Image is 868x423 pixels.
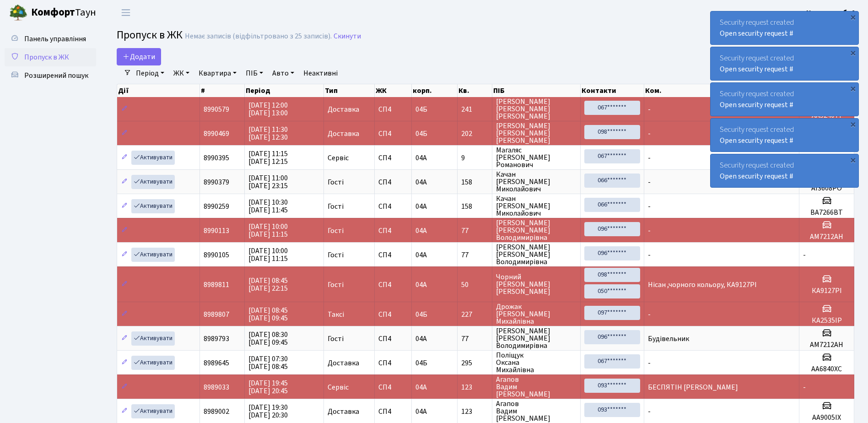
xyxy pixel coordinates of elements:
span: [DATE] 10:00 [DATE] 11:15 [248,222,288,239]
span: Гості [328,203,344,210]
div: × [848,48,857,57]
span: - [803,250,806,260]
span: - [648,358,651,368]
span: 8990469 [204,129,229,139]
span: 04Б [415,104,427,114]
span: СП4 [378,384,407,391]
a: Активувати [131,356,175,370]
h5: КА9127РІ [803,287,850,295]
span: Сервіс [328,384,349,391]
span: СП4 [378,227,407,234]
span: - [648,309,651,320]
span: Чорний [PERSON_NAME] [PERSON_NAME] [496,273,577,295]
span: - [648,177,651,187]
th: Період [245,84,324,97]
span: 8990579 [204,104,229,114]
span: 04А [415,177,427,187]
span: [DATE] 08:45 [DATE] 09:45 [248,305,288,323]
span: 04А [415,334,427,344]
span: Таксі [328,311,344,318]
th: # [200,84,245,97]
span: Пропуск в ЖК [117,27,183,43]
th: Кв. [458,84,492,97]
a: Неактивні [300,65,341,81]
span: СП4 [378,130,407,137]
a: Додати [117,48,161,65]
a: Консьєрж б. 4. [806,7,857,18]
span: 8990105 [204,250,229,260]
span: Поліщук Оксана Михайлівна [496,352,577,374]
span: [PERSON_NAME] [PERSON_NAME] Володимирівна [496,219,577,241]
span: Гості [328,281,344,288]
a: Пропуск в ЖК [5,48,96,66]
span: 8989645 [204,358,229,368]
span: 8990379 [204,177,229,187]
th: Дії [117,84,200,97]
span: [DATE] 12:00 [DATE] 13:00 [248,100,288,118]
span: 77 [461,251,488,259]
span: [DATE] 19:45 [DATE] 20:45 [248,378,288,396]
span: 8989807 [204,309,229,320]
span: 295 [461,359,488,367]
span: СП4 [378,106,407,113]
span: [DATE] 10:30 [DATE] 11:45 [248,197,288,215]
span: 8990113 [204,226,229,236]
span: 8989811 [204,280,229,290]
span: СП4 [378,154,407,162]
span: 202 [461,130,488,137]
span: Пропуск в ЖК [24,52,69,62]
span: 8989033 [204,382,229,392]
a: Активувати [131,199,175,213]
span: 8990395 [204,153,229,163]
th: ПІБ [492,84,581,97]
span: Доставка [328,106,359,113]
span: Будівельник [648,334,689,344]
span: БЕСПЯТІН [PERSON_NAME] [648,382,738,392]
span: [PERSON_NAME] [PERSON_NAME] [PERSON_NAME] [496,98,577,120]
a: Авто [269,65,298,81]
h5: КА2535ІР [803,316,850,325]
a: Open security request # [720,100,793,110]
a: Open security request # [720,171,793,181]
span: Розширений пошук [24,70,88,81]
th: Тип [324,84,375,97]
a: Open security request # [720,64,793,74]
span: Агапов Вадим [PERSON_NAME] [496,400,577,422]
span: Доставка [328,359,359,367]
span: 04Б [415,129,427,139]
a: Розширений пошук [5,66,96,85]
span: [DATE] 19:30 [DATE] 20:30 [248,402,288,420]
span: 123 [461,384,488,391]
div: Немає записів (відфільтровано з 25 записів). [185,32,332,41]
a: ПІБ [242,65,267,81]
span: - [803,382,806,392]
a: Панель управління [5,30,96,48]
span: СП4 [378,203,407,210]
span: - [648,129,651,139]
span: [DATE] 10:00 [DATE] 11:15 [248,246,288,264]
span: СП4 [378,408,407,415]
a: Активувати [131,151,175,165]
span: 158 [461,179,488,186]
span: СП4 [378,359,407,367]
span: [DATE] 08:30 [DATE] 09:45 [248,330,288,347]
span: Дрожак [PERSON_NAME] Михайлівна [496,303,577,325]
span: 227 [461,311,488,318]
span: 9 [461,154,488,162]
h5: АМ7212АН [803,341,850,349]
div: Security request created [711,119,858,152]
span: 04Б [415,358,427,368]
img: logo.png [9,4,27,22]
span: 04А [415,201,427,211]
span: [DATE] 07:30 [DATE] 08:45 [248,354,288,372]
span: СП4 [378,311,407,318]
span: - [648,201,651,211]
span: 04А [415,226,427,236]
span: Сервіс [328,154,349,162]
span: [PERSON_NAME] [PERSON_NAME] Володимирівна [496,244,577,266]
span: 158 [461,203,488,210]
span: [DATE] 11:00 [DATE] 23:15 [248,173,288,191]
div: × [848,119,857,129]
span: СП4 [378,281,407,288]
h5: АА6840ХС [803,365,850,374]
